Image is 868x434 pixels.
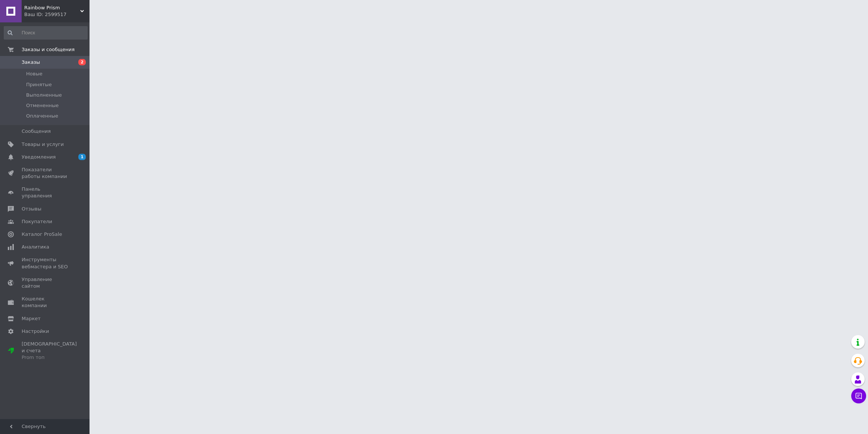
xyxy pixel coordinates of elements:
[22,141,64,148] span: Товары и услуги
[26,81,52,88] span: Принятые
[24,4,80,11] span: Rainbow Prism
[26,113,58,119] span: Оплаченные
[78,154,86,160] span: 1
[26,71,43,77] span: Новые
[22,296,69,309] span: Кошелек компании
[22,186,69,199] span: Панель управления
[22,218,52,225] span: Покупатели
[22,328,49,335] span: Настройки
[24,11,90,18] div: Ваш ID: 2599517
[26,92,62,99] span: Выполненные
[22,244,49,250] span: Аналитика
[22,59,40,66] span: Заказы
[22,154,56,160] span: Уведомления
[22,256,69,270] span: Инструменты вебмастера и SEO
[78,59,86,65] span: 2
[851,388,866,403] button: Чат с покупателем
[4,26,88,40] input: Поиск
[22,341,77,361] span: [DEMOGRAPHIC_DATA] и счета
[26,102,59,109] span: Отмененные
[22,315,41,322] span: Маркет
[22,166,69,180] span: Показатели работы компании
[22,354,77,361] div: Prom топ
[22,128,51,135] span: Сообщения
[22,46,75,53] span: Заказы и сообщения
[22,231,62,238] span: Каталог ProSale
[22,206,41,212] span: Отзывы
[22,276,69,290] span: Управление сайтом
